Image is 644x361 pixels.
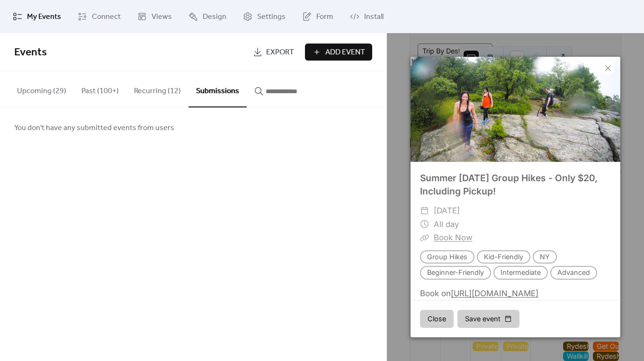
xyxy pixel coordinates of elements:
[343,4,391,29] a: Install
[434,218,459,231] span: All day
[130,4,179,29] a: Views
[6,4,68,29] a: My Events
[9,71,74,106] button: Upcoming (29)
[27,11,61,23] span: My Events
[420,310,454,328] button: Close
[411,288,620,299] div: Book on
[14,123,174,134] span: You don't have any submitted events from users
[203,11,226,23] span: Design
[420,172,598,197] a: Summer [DATE] Group Hikes - Only $20, Including Pickup!
[420,218,429,231] div: ​
[420,231,429,245] div: ​
[14,42,47,63] span: Events
[236,4,293,29] a: Settings
[457,310,519,328] button: Save event
[434,233,473,242] a: Book Now
[364,11,384,23] span: Install
[92,11,121,23] span: Connect
[420,204,429,218] div: ​
[74,71,126,106] button: Past (100+)
[295,4,340,29] a: Form
[316,11,333,23] span: Form
[257,11,286,23] span: Settings
[246,44,301,61] a: Export
[305,44,372,61] button: Add Event
[152,11,172,23] span: Views
[181,4,233,29] a: Design
[126,71,188,106] button: Recurring (12)
[451,289,538,298] a: [URL][DOMAIN_NAME]
[325,47,365,58] span: Add Event
[188,71,247,107] button: Submissions
[266,47,294,58] span: Export
[434,204,460,218] span: [DATE]
[71,4,128,29] a: Connect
